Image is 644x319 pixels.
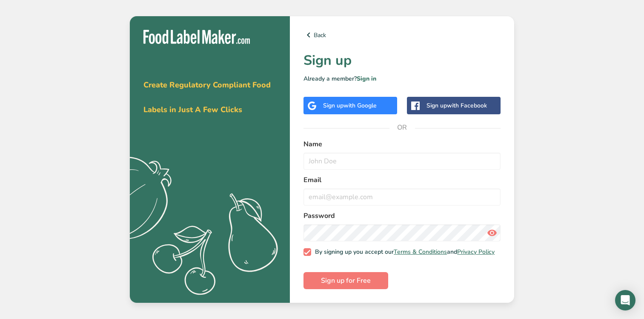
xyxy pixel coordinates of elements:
a: Back [303,30,501,40]
div: Sign up [323,101,377,110]
a: Privacy Policy [457,248,495,256]
label: Email [303,175,501,185]
a: Terms & Conditions [394,248,447,256]
h1: Sign up [303,50,501,71]
span: with Google [343,101,377,110]
label: Password [303,211,501,221]
button: Sign up for Free [303,272,388,289]
label: Name [303,139,501,149]
div: Open Intercom Messenger [615,290,635,310]
span: OR [389,115,415,140]
span: Sign up for Free [321,275,371,286]
img: Food Label Maker [143,30,250,44]
a: Sign in [357,75,376,83]
input: John Doe [303,153,501,170]
input: email@example.com [303,188,501,206]
span: Create Regulatory Compliant Food Labels in Just A Few Clicks [143,80,271,115]
span: with Facebook [447,101,487,110]
p: Already a member? [303,74,501,83]
div: Sign up [426,101,487,110]
span: By signing up you accept our and [311,248,495,256]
